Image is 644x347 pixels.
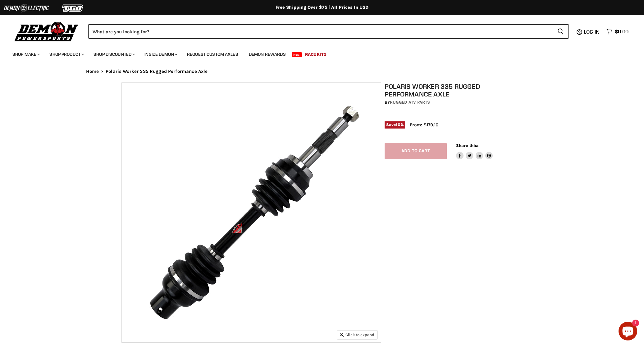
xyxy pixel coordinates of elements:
[385,121,405,128] span: Save %
[340,332,374,337] span: Click to expand
[396,122,400,127] span: 10
[140,48,181,61] a: Inside Demon
[552,24,569,39] button: Search
[410,122,438,128] span: From: $179.10
[581,29,603,35] a: Log in
[182,48,243,61] a: Request Custom Axles
[88,24,569,39] form: Product
[292,52,302,57] span: New!
[300,48,331,61] a: Race Kits
[3,2,50,14] img: Demon Electric Logo 2
[12,20,80,42] img: Demon Powersports
[456,143,478,148] span: Share this:
[385,99,526,106] div: by
[74,5,571,10] div: Free Shipping Over $75 | All Prices In USD
[89,48,139,61] a: Shop Discounted
[45,48,88,61] a: Shop Product
[86,69,99,74] a: Home
[584,29,600,35] span: Log in
[122,83,381,342] img: IMAGE
[8,48,43,61] a: Shop Make
[106,69,208,74] span: Polaris Worker 335 Rugged Performance Axle
[385,82,526,98] h1: Polaris Worker 335 Rugged Performance Axle
[617,322,639,342] inbox-online-store-chat: Shopify online store chat
[88,24,552,39] input: Search
[456,143,493,159] aside: Share this:
[603,27,632,36] a: $0.00
[337,331,377,339] button: Click to expand
[74,69,571,74] nav: Breadcrumbs
[244,48,290,61] a: Demon Rewards
[50,2,96,14] img: TGB Logo 2
[8,45,627,61] ul: Main menu
[390,100,430,105] a: Rugged ATV Parts
[615,29,628,35] span: $0.00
